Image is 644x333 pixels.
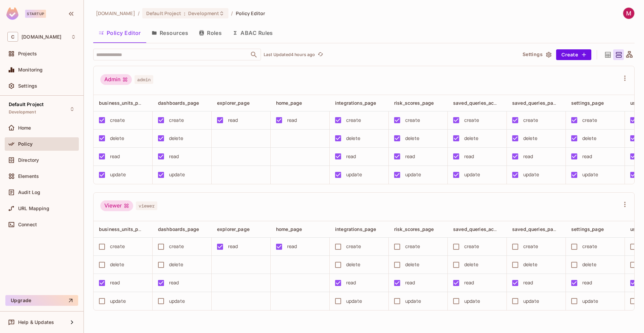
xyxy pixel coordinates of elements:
button: Open [249,50,259,59]
span: Connect [18,222,37,227]
div: delete [405,261,419,268]
div: delete [464,135,478,142]
span: C [7,32,18,42]
div: update [582,297,598,305]
span: Monitoring [18,67,43,73]
div: delete [169,135,183,142]
div: update [582,171,598,178]
div: create [523,116,538,124]
div: read [228,116,238,124]
div: delete [582,135,596,142]
span: business_units_page [99,100,147,106]
span: Policy Editor [236,10,265,16]
div: read [169,279,179,286]
div: create [346,243,361,250]
span: saved_queries_page [512,100,559,106]
span: saved_queries_action [453,226,502,232]
button: Policy Editor [93,25,146,41]
div: read [287,243,297,250]
span: Default Project [146,10,181,16]
div: create [523,243,538,250]
div: read [346,153,356,160]
span: Click to refresh data [315,51,324,59]
div: Admin [100,74,132,85]
div: read [582,153,592,160]
button: Roles [194,25,227,41]
div: create [464,243,479,250]
span: Home [18,125,31,131]
div: delete [346,135,360,142]
span: Workspace: cyclops.security [21,34,61,40]
div: update [346,297,362,305]
button: Upgrade [5,295,78,306]
span: Projects [18,51,37,56]
span: dashboards_page [158,100,199,106]
span: integrations_page [335,100,376,106]
div: create [405,243,420,250]
span: the active workspace [96,10,135,16]
div: create [346,116,361,124]
div: Startup [25,10,46,18]
span: Help & Updates [18,320,54,325]
span: Policy [18,141,33,147]
span: business_units_page [99,226,147,232]
span: Audit Log [18,190,40,195]
span: home_page [276,100,302,106]
span: : [183,11,186,16]
div: delete [110,135,124,142]
span: Development [188,10,219,16]
button: ABAC Rules [227,25,278,41]
li: / [231,10,233,16]
div: delete [110,261,124,268]
span: dashboards_page [158,226,199,232]
div: update [464,297,480,305]
div: read [464,153,474,160]
div: delete [346,261,360,268]
button: refresh [316,51,324,59]
span: saved_queries_action [453,100,502,106]
div: read [346,279,356,286]
button: Create [556,49,591,60]
div: read [110,153,120,160]
div: delete [523,261,537,268]
span: home_page [276,226,302,232]
span: settings_page [571,226,604,232]
div: delete [405,135,419,142]
div: delete [582,261,596,268]
div: create [464,116,479,124]
span: settings_page [571,100,604,106]
div: read [110,279,120,286]
p: Last Updated 4 hours ago [264,52,315,57]
button: Settings [520,49,553,60]
div: read [405,279,415,286]
div: create [169,243,184,250]
div: create [110,243,125,250]
span: URL Mapping [18,206,49,211]
li: / [138,10,140,16]
div: read [405,153,415,160]
div: read [228,243,238,250]
div: delete [169,261,183,268]
div: delete [523,135,537,142]
div: update [346,171,362,178]
div: delete [464,261,478,268]
span: Default Project [9,102,44,107]
button: Resources [146,25,194,41]
span: refresh [318,51,323,58]
div: create [405,116,420,124]
div: Viewer [100,200,133,211]
div: create [110,116,125,124]
span: Settings [18,83,37,89]
div: create [169,116,184,124]
span: admin [135,75,153,84]
div: read [287,116,297,124]
span: integrations_page [335,226,376,232]
span: viewer [136,201,157,210]
div: update [405,171,421,178]
img: SReyMgAAAABJRU5ErkJggg== [6,7,18,20]
div: update [169,297,185,305]
span: explorer_page [217,100,250,106]
span: Directory [18,157,39,163]
div: update [405,297,421,305]
div: read [464,279,474,286]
